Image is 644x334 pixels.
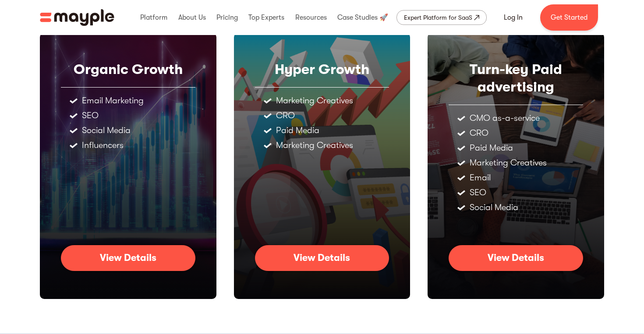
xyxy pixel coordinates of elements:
div: About Us [176,4,208,32]
div: Social Media [470,203,518,212]
div: Marketing Creatives [276,141,353,150]
div: Paid Media [470,144,513,152]
div: CMO as-a-service [470,114,540,123]
div: SEO [470,188,486,197]
a: Log In [493,7,533,28]
div: Top Experts [246,4,287,32]
div: View Details [488,252,544,264]
div: Hyper Growth [255,61,389,78]
div: Organic Growth [61,61,195,78]
div: Expert Platform for SaaS [404,12,472,23]
a: Expert Platform for SaaS [396,10,487,25]
a: View Details [61,245,195,271]
div: Pricing [214,4,240,32]
div: CRO [276,111,295,120]
a: View Details [255,245,389,271]
div: SEO [82,111,99,120]
a: View Details [449,245,583,271]
div: Platform [138,4,170,32]
a: Get Started [540,4,598,31]
div: Influencers [82,141,124,150]
div: Social Media [82,126,131,135]
div: Email [470,173,491,182]
div: View Details [294,252,350,264]
div: Marketing Creatives [276,96,353,105]
div: Marketing Creatives [470,158,547,167]
img: Mayple logo [40,9,114,26]
div: Paid Media [276,126,319,135]
div: Turn-key Paid advertising [449,61,583,96]
iframe: Chat Widget [504,239,644,334]
a: home [40,9,114,26]
div: View Details [100,252,156,264]
div: Resources [293,4,329,32]
div: Email Marketing [82,96,144,105]
div: CRO [470,129,488,137]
